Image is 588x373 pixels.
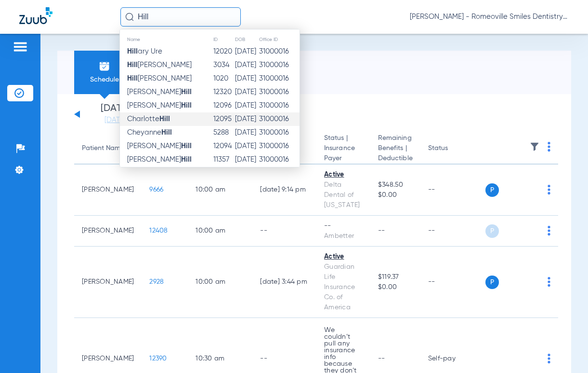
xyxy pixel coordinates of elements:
td: -- [420,165,485,216]
th: ID [213,34,235,45]
span: 12390 [149,355,167,362]
div: Patient Name [82,143,134,153]
td: 1020 [213,72,235,85]
strong: Hill [181,142,192,150]
td: 3034 [213,58,235,72]
div: -- [324,221,363,231]
td: -- [420,247,485,318]
img: group-dot-blue.svg [548,226,550,235]
input: Search for patients [120,7,241,27]
img: group-dot-blue.svg [548,142,550,152]
strong: Hill [127,75,138,82]
span: [PERSON_NAME] [127,142,192,150]
span: $119.37 [378,272,413,282]
span: P [485,224,499,238]
div: Patient Name [82,143,124,153]
td: 10:00 AM [188,247,252,318]
td: 31000016 [259,139,300,153]
td: [DATE] 9:14 PM [252,165,316,216]
strong: Hill [159,115,170,123]
div: Active [324,170,363,180]
strong: Hill [161,129,172,136]
strong: Hill [127,48,138,55]
td: [DATE] [235,139,259,153]
th: Office ID [259,34,300,45]
div: Active [324,252,363,262]
strong: Hill [181,88,192,96]
span: [PERSON_NAME] [127,102,192,109]
td: [DATE] [235,85,259,99]
td: [DATE] [235,45,259,58]
td: 5288 [213,126,235,139]
span: Insurance Payer [324,143,363,164]
td: -- [420,216,485,247]
img: group-dot-blue.svg [548,354,550,363]
span: $348.50 [378,180,413,190]
td: 31000016 [259,166,300,180]
span: 12408 [149,227,168,234]
span: P [485,183,499,197]
td: 10:00 AM [188,165,252,216]
span: Charlotte [127,115,170,123]
td: 31000016 [259,112,300,126]
td: 11357 [213,153,235,166]
th: Remaining Benefits | [370,133,420,165]
td: [DATE] 3:44 PM [252,247,316,318]
span: [PERSON_NAME] - Romeoville Smiles Dentistry [410,12,569,22]
span: [PERSON_NAME] [127,75,192,82]
span: -- [378,355,385,362]
img: group-dot-blue.svg [548,277,550,287]
td: 12320 [213,85,235,99]
strong: Hill [181,156,192,163]
img: filter.svg [530,142,539,152]
td: [DATE] [235,153,259,166]
td: 12020 [213,45,235,58]
span: P [485,276,499,289]
td: -- [252,216,316,247]
div: Guardian Life Insurance Co. of America [324,262,363,313]
img: Zuub Logo [19,7,52,24]
a: [DATE] [86,115,144,125]
img: hamburger-icon [13,41,28,53]
td: 12094 [213,139,235,153]
li: [DATE] [86,104,144,125]
td: [DATE] [235,58,259,72]
span: 2928 [149,278,164,285]
td: 10:00 AM [188,216,252,247]
td: 31000016 [259,153,300,166]
td: [PERSON_NAME] [74,216,142,247]
span: [PERSON_NAME] [127,156,192,163]
strong: Hill [181,102,192,109]
td: 31000016 [259,126,300,139]
span: [PERSON_NAME] [127,61,192,69]
img: group-dot-blue.svg [548,185,550,194]
div: Ambetter [324,231,363,241]
span: $0.00 [378,282,413,292]
span: $0.00 [378,190,413,200]
td: [DATE] [235,166,259,180]
td: 31000016 [259,99,300,112]
img: Search Icon [125,13,134,21]
td: 31000016 [259,45,300,58]
td: [DATE] [235,72,259,85]
div: Delta Dental of [US_STATE] [324,180,363,210]
span: ary Ure [127,48,162,55]
th: Name [120,34,213,45]
td: [DATE] [235,99,259,112]
td: 31000016 [259,72,300,85]
td: [DATE] [235,112,259,126]
td: [DATE] [235,126,259,139]
th: Status | [316,133,370,165]
td: 31000016 [259,85,300,99]
td: 12096 [213,99,235,112]
td: 31000016 [259,58,300,72]
span: Schedule [81,75,127,84]
span: -- [378,227,385,234]
span: 9666 [149,186,163,193]
span: Deductible [378,153,413,164]
img: Schedule [99,60,110,72]
td: 12095 [213,112,235,126]
td: [PERSON_NAME] [74,165,142,216]
td: [PERSON_NAME] [74,247,142,318]
strong: Hill [127,61,138,69]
